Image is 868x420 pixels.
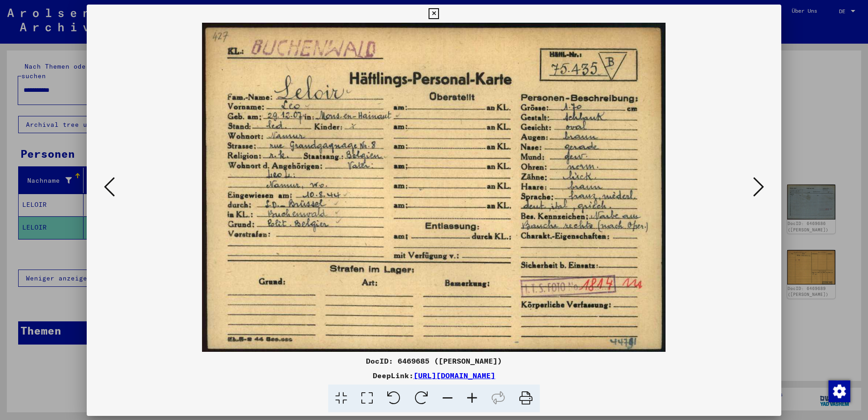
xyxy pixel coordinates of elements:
[87,355,781,366] div: DocID: 6469685 ([PERSON_NAME])
[414,371,495,380] a: [URL][DOMAIN_NAME]
[828,380,850,402] div: Zustimmung ändern
[829,380,850,402] img: Zustimmung ändern
[87,370,781,381] div: DeepLink:
[118,23,750,352] img: 001.jpg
